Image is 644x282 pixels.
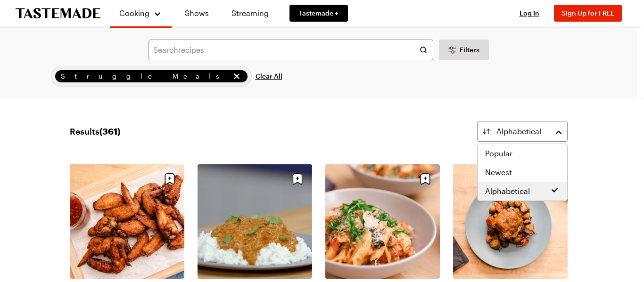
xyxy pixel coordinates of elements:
[485,148,512,159] span: Popular
[496,126,541,137] span: Alphabetical
[485,167,512,178] span: Newest
[477,144,568,201] div: Alphabetical
[477,121,568,142] button: Alphabetical
[485,185,530,197] span: Alphabetical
